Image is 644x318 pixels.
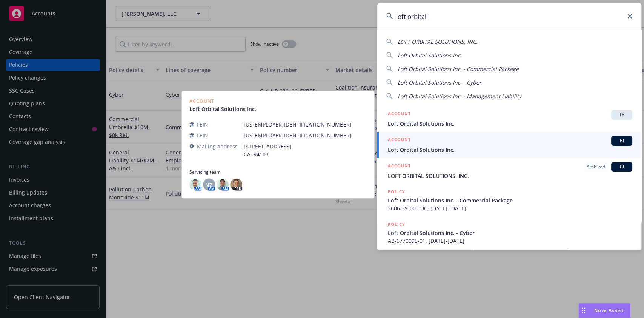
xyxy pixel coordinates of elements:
span: Loft Orbital Solutions Inc. - Commercial Package [388,196,632,204]
span: BI [614,137,629,144]
h5: ACCOUNT [388,110,411,119]
input: Search... [377,3,641,30]
span: Loft Orbital Solutions Inc. [388,120,632,128]
a: ACCOUNTTRLoft Orbital Solutions Inc. [377,106,641,132]
h5: ACCOUNT [388,136,411,145]
h5: POLICY [388,221,405,228]
a: POLICYLoft Orbital Solutions Inc. - Commercial Package3606-39-00 EUC, [DATE]-[DATE] [377,184,641,216]
div: Drag to move [579,303,588,318]
span: 3606-39-00 EUC, [DATE]-[DATE] [388,204,632,212]
button: Nova Assist [578,303,630,318]
h5: POLICY [388,188,405,196]
span: AB-6770095-01, [DATE]-[DATE] [388,237,632,245]
a: POLICYLoft Orbital Solutions Inc. - CyberAB-6770095-01, [DATE]-[DATE] [377,216,641,249]
span: Archived [587,164,605,170]
span: Loft Orbital Solutions Inc. [398,52,462,59]
span: Loft Orbital Solutions Inc. [388,146,632,154]
span: LOFT ORBITAL SOLUTIONS, INC. [388,172,632,180]
a: ACCOUNTArchivedBILOFT ORBITAL SOLUTIONS, INC. [377,158,641,184]
span: Loft Orbital Solutions Inc. - Cyber [398,79,481,86]
span: BI [614,164,629,170]
span: Nova Assist [594,307,624,313]
h5: ACCOUNT [388,162,411,171]
span: TR [614,111,629,118]
span: Loft Orbital Solutions Inc. - Cyber [388,229,632,237]
span: LOFT ORBITAL SOLUTIONS, INC. [398,38,478,45]
span: Loft Orbital Solutions Inc. - Management Liability [398,93,521,100]
span: Loft Orbital Solutions Inc. - Commercial Package [398,65,519,73]
a: ACCOUNTBILoft Orbital Solutions Inc. [377,132,641,158]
